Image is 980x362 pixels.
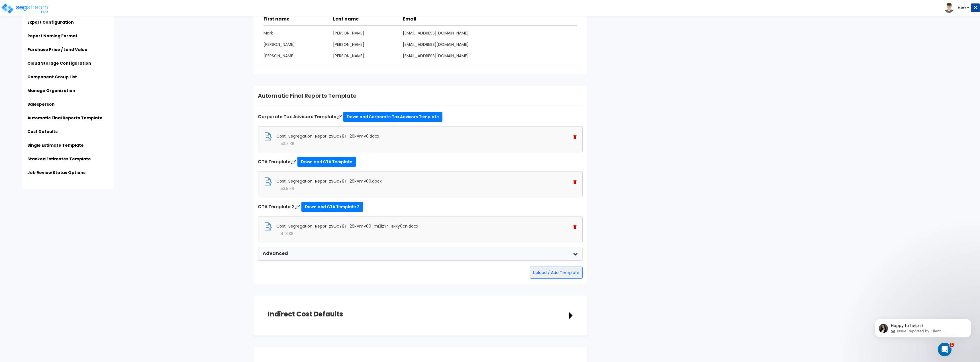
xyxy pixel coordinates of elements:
[938,343,952,356] iframe: Intercom live chat
[276,133,379,139] span: Cost_Segregation_Repor_zSOcY8T_26RAmV0.docx
[27,47,87,52] a: Purchase Price / Land Value
[573,180,577,184] img: Trash Icon
[333,30,403,36] div: [PERSON_NAME]
[295,204,300,210] img: Change Label
[27,88,75,93] a: Manage Organization
[866,307,980,347] iframe: Intercom notifications message
[944,3,954,13] img: avatar.png
[403,16,542,23] div: Email
[27,156,91,162] a: Stacked Estimates Template
[27,115,103,121] a: Automatic Final Reports Template
[333,42,403,47] div: [PERSON_NAME]
[258,91,583,100] h1: Automatic Final Reports Template
[27,142,84,148] a: Single Estimate Template
[258,202,583,212] label: CTA Template 2
[27,19,74,25] a: Export Configuration
[573,135,577,139] img: Trash Icon
[950,343,954,347] span: 1
[958,5,966,10] b: Mark
[27,74,77,80] a: Component Group List
[263,250,288,257] strong: Advanced
[264,42,333,47] div: [PERSON_NAME]
[279,231,293,236] span: 141.3 KB
[264,53,333,59] div: [PERSON_NAME]
[27,170,85,175] a: Job Review Status Options
[258,112,583,122] label: Corporate Tax Advisors Template
[27,33,77,39] a: Report Naming Format
[530,267,583,279] button: Upload / Add Template
[291,159,296,165] img: Change Label
[279,141,294,146] span: 153.7 KB
[264,16,333,23] div: First name
[276,178,382,184] span: Cost_Segregation_Repor_zSOcY8T_26RAmV00.docx
[301,202,363,212] a: Download CTA Template 2
[264,177,272,186] img: Uploaded File Icon
[403,42,542,47] div: [EMAIL_ADDRESS][DOMAIN_NAME]
[403,30,542,36] div: [EMAIL_ADDRESS][DOMAIN_NAME]
[1,3,49,14] img: logo_pro_r.png
[333,16,403,23] div: Last name
[297,157,356,167] a: Download CTA Template
[27,129,58,134] a: Cost Defaults
[336,114,342,120] img: Change Label
[343,112,442,122] a: Download Corporate Tax Advisors Template
[279,186,294,191] span: 153.5 KB
[264,222,272,231] img: Uploaded File Icon
[27,101,55,107] a: Salesperson
[573,225,577,229] img: Trash Icon
[264,30,333,36] div: Mark
[268,310,343,318] h1: Indirect Cost Defaults
[27,60,91,66] a: Cloud Storage Configuration
[403,53,542,59] div: [EMAIL_ADDRESS][DOMAIN_NAME]
[264,132,272,141] img: Uploaded File Icon
[258,157,583,167] label: CTA Template
[276,223,418,229] span: Cost_Segregation_Repor_zSOcY8T_26RAmV00_mI3izYr_4Rxy0cn.docx
[333,53,403,59] div: [PERSON_NAME]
